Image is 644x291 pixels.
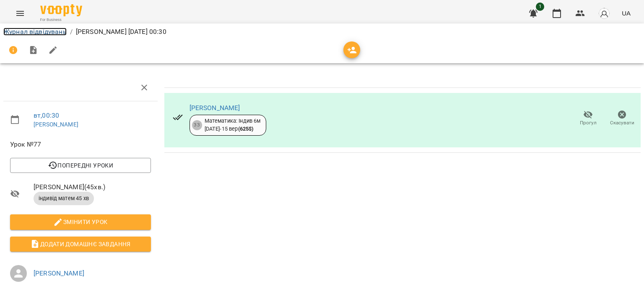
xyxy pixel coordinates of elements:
span: 1 [536,3,544,11]
a: вт , 00:30 [34,111,59,119]
a: [PERSON_NAME] [190,104,240,112]
p: [PERSON_NAME] [DATE] 00:30 [76,27,166,37]
span: [PERSON_NAME] ( 45 хв. ) [34,182,151,192]
b: ( 625 $ ) [238,126,254,132]
span: Змінити урок [17,217,144,227]
button: UA [618,5,634,21]
a: [PERSON_NAME] [34,269,84,277]
a: [PERSON_NAME] [34,121,78,128]
button: Menu [10,3,30,23]
span: Прогул [580,119,597,126]
a: Журнал відвідувань [3,28,67,36]
button: Змінити урок [10,214,151,229]
img: avatar_s.png [598,8,610,19]
span: Скасувати [610,119,634,126]
button: Скасувати [605,107,639,130]
span: Урок №77 [10,139,151,149]
li: / [70,27,73,37]
button: Додати домашнє завдання [10,237,151,252]
nav: breadcrumb [3,27,641,37]
div: 33 [192,120,202,130]
span: For Business [40,17,82,23]
span: UA [622,9,631,18]
button: Прогул [571,107,605,130]
span: індивід матем 45 хв [34,195,94,202]
img: Voopty Logo [40,4,82,16]
span: Попередні уроки [17,160,144,170]
button: Попередні уроки [10,158,151,173]
span: Додати домашнє завдання [17,239,144,249]
div: Математика: Індив 6м [DATE] - 15 вер [205,117,261,133]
